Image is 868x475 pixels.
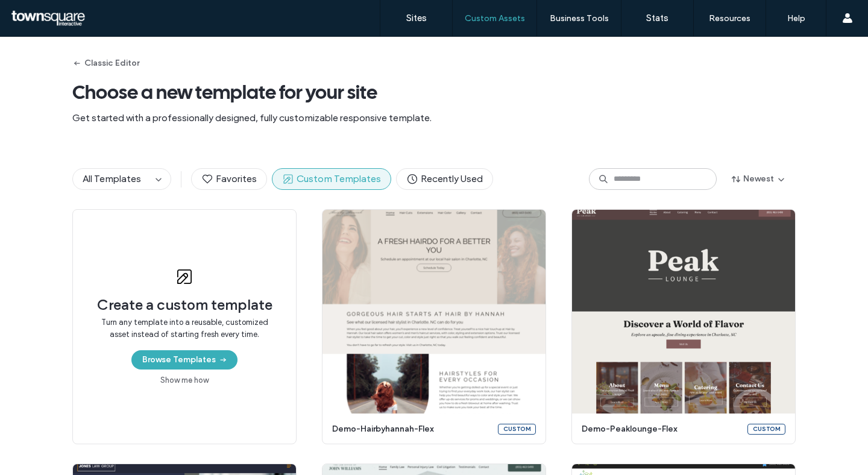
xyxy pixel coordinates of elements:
[709,13,750,24] label: Resources
[72,112,796,125] span: Get started with a professionally designed, fully customizable responsive template.
[191,168,267,190] button: Favorites
[332,423,491,435] span: demo-hairbyhannah-flex
[83,173,141,184] span: All Templates
[747,424,785,435] div: Custom
[406,13,427,24] label: Sites
[582,423,740,435] span: demo-peaklounge-flex
[97,316,272,341] span: Turn any template into a reusable, customized asset instead of starting fresh every time.
[272,168,391,190] button: Custom Templates
[160,374,209,386] a: Show me how
[498,424,536,435] div: Custom
[282,172,381,186] span: Custom Templates
[72,54,139,73] button: Classic Editor
[787,13,805,24] label: Help
[465,13,525,24] label: Custom Assets
[550,13,609,24] label: Business Tools
[396,168,493,190] button: Recently Used
[722,169,796,189] button: Newest
[73,169,151,189] button: All Templates
[131,350,237,370] button: Browse Templates
[97,296,272,314] span: Create a custom template
[201,172,257,186] span: Favorites
[646,13,668,24] label: Stats
[72,80,796,104] span: Choose a new template for your site
[406,172,483,186] span: Recently Used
